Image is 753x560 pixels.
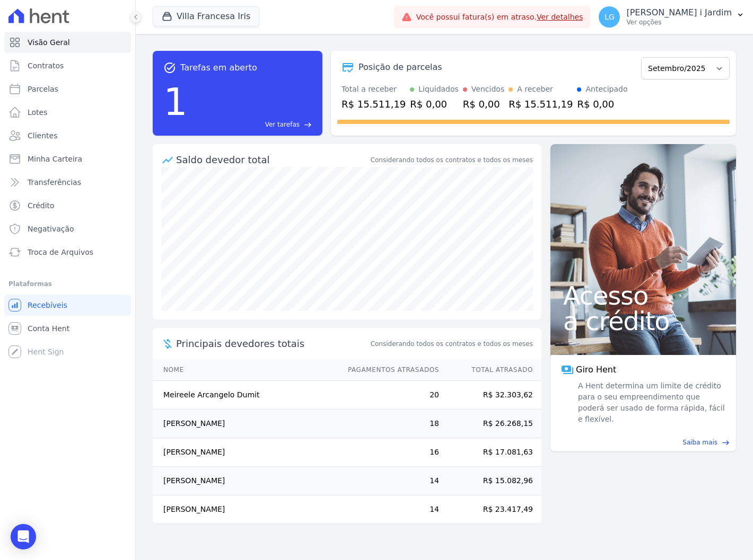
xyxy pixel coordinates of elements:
[4,102,131,123] a: Lotes
[4,218,131,239] a: Negativação
[440,467,541,495] td: R$ 15.082,96
[626,7,732,18] p: [PERSON_NAME] i Jardim
[304,121,312,129] span: east
[338,495,440,524] td: 14
[626,18,732,26] p: Ver opções
[176,336,369,351] span: Principais devedores totais
[163,61,176,74] span: task_alt
[4,78,131,100] a: Parcelas
[153,438,338,467] td: [PERSON_NAME]
[722,439,730,447] span: east
[4,32,131,53] a: Visão Geral
[440,410,541,438] td: R$ 26.268,15
[180,61,257,74] span: Tarefas em aberto
[605,13,615,21] span: LG
[11,524,36,549] div: Open Intercom Messenger
[4,242,131,263] a: Troca de Arquivos
[28,300,67,310] span: Recebíveis
[153,410,338,438] td: [PERSON_NAME]
[338,467,440,495] td: 14
[563,308,723,334] span: a crédito
[576,363,616,376] span: Giro Hent
[28,323,69,334] span: Conta Hent
[28,200,55,211] span: Crédito
[28,224,74,234] span: Negativação
[28,154,82,164] span: Minha Carteira
[517,84,553,95] div: A receber
[338,410,440,438] td: 18
[509,97,573,111] div: R$ 15.511,19
[153,467,338,495] td: [PERSON_NAME]
[342,84,406,95] div: Total a receber
[28,107,48,118] span: Lotes
[338,381,440,410] td: 20
[440,438,541,467] td: R$ 17.081,63
[4,148,131,170] a: Minha Carteira
[585,84,627,95] div: Antecipado
[577,97,627,111] div: R$ 0,00
[342,97,406,111] div: R$ 15.511,19
[416,12,583,23] span: Você possui fatura(s) em atraso.
[440,381,541,410] td: R$ 32.303,62
[358,61,442,74] div: Posição de parcelas
[371,339,533,349] span: Considerando todos os contratos e todos os meses
[338,438,440,467] td: 16
[28,37,70,48] span: Visão Geral
[576,380,725,425] span: A Hent determina um limite de crédito para o seu empreendimento que poderá ser usado de forma ráp...
[153,381,338,410] td: Meireele Arcangelo Dumit
[590,2,753,32] button: LG [PERSON_NAME] i Jardim Ver opções
[4,295,131,316] a: Recebíveis
[410,97,459,111] div: R$ 0,00
[418,84,459,95] div: Liquidados
[28,60,64,71] span: Contratos
[4,55,131,76] a: Contratos
[4,195,131,216] a: Crédito
[4,125,131,146] a: Clientes
[557,438,730,447] a: Saiba mais east
[28,130,57,141] span: Clientes
[265,120,300,129] span: Ver tarefas
[440,359,541,381] th: Total Atrasado
[371,155,533,165] div: Considerando todos os contratos e todos os meses
[8,278,127,290] div: Plataformas
[28,177,81,188] span: Transferências
[682,438,717,447] span: Saiba mais
[4,318,131,339] a: Conta Hent
[338,359,440,381] th: Pagamentos Atrasados
[4,172,131,193] a: Transferências
[163,74,188,129] div: 1
[471,84,504,95] div: Vencidos
[440,495,541,524] td: R$ 23.417,49
[192,120,312,129] a: Ver tarefas east
[28,247,93,257] span: Troca de Arquivos
[176,153,369,167] div: Saldo devedor total
[153,359,338,381] th: Nome
[153,6,259,26] button: Villa Francesa Iris
[563,283,723,308] span: Acesso
[28,84,58,94] span: Parcelas
[463,97,504,111] div: R$ 0,00
[153,495,338,524] td: [PERSON_NAME]
[537,13,583,21] a: Ver detalhes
